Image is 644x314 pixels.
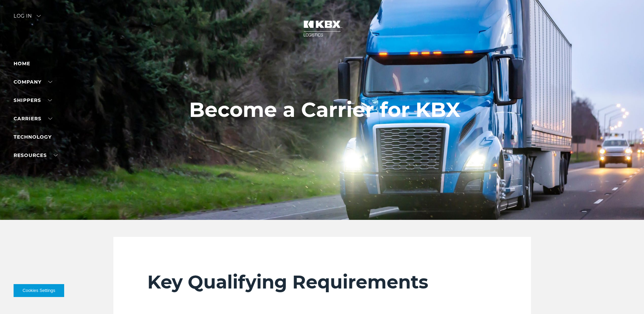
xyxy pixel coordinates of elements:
[14,284,64,297] button: Cookies Settings
[297,14,348,43] img: kbx logo
[14,60,30,67] a: Home
[37,15,41,17] img: arrow
[14,152,58,158] a: RESOURCES
[147,271,497,293] h2: Key Qualifying Requirements
[14,79,52,85] a: Company
[14,14,41,23] div: Log in
[14,116,52,122] a: Carriers
[14,97,52,103] a: SHIPPERS
[189,98,460,121] h1: Become a Carrier for KBX
[14,134,52,140] a: Technology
